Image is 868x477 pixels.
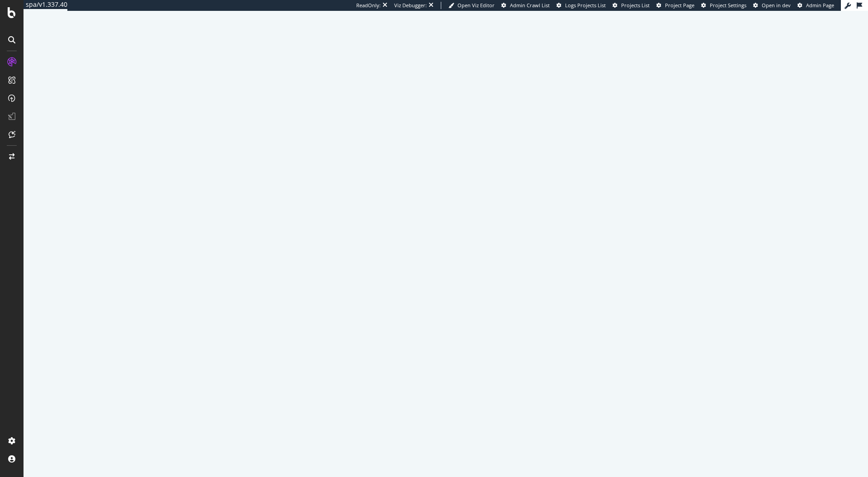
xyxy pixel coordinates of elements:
span: Project Page [665,2,694,9]
div: animation [413,220,478,253]
a: Logs Projects List [557,2,606,9]
span: Open in dev [762,2,791,9]
span: Project Settings [710,2,746,9]
span: Projects List [621,2,650,9]
div: ReadOnly: [356,2,381,9]
span: Admin Crawl List [510,2,550,9]
a: Admin Page [797,2,834,9]
div: Viz Debugger: [394,2,427,9]
span: Admin Page [806,2,834,9]
a: Admin Crawl List [501,2,550,9]
a: Open in dev [753,2,791,9]
a: Open Viz Editor [448,2,495,9]
a: Project Settings [701,2,746,9]
span: Logs Projects List [565,2,606,9]
a: Projects List [613,2,650,9]
a: Project Page [656,2,694,9]
span: Open Viz Editor [458,2,495,9]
